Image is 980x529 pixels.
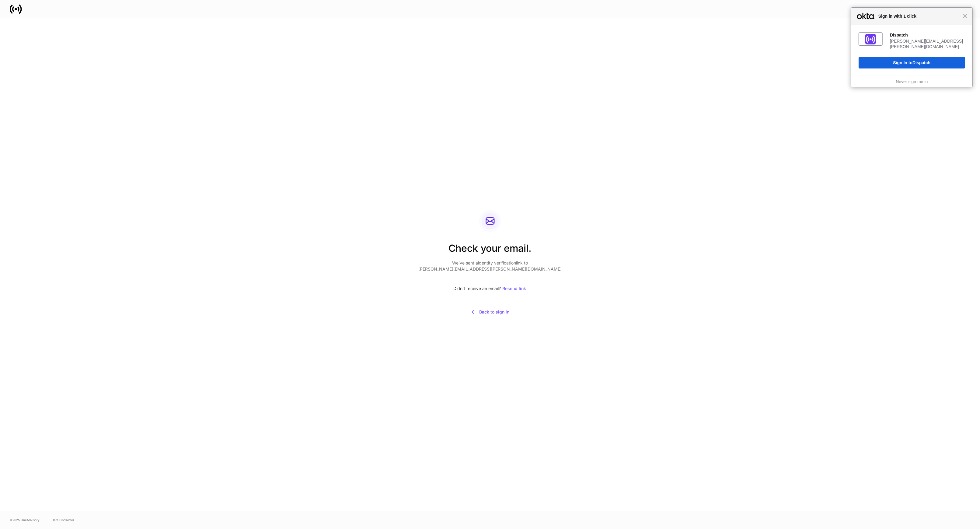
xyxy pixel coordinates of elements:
span: Dispatch [912,60,930,65]
div: Back to sign in [471,309,509,315]
div: Didn’t receive an email? [418,282,562,295]
div: [PERSON_NAME][EMAIL_ADDRESS][PERSON_NAME][DOMAIN_NAME] [890,38,965,49]
span: Close [963,14,968,18]
img: fs01jxrofoggULhDH358 [865,34,876,44]
p: We’ve sent a identity verification link to [PERSON_NAME][EMAIL_ADDRESS][PERSON_NAME][DOMAIN_NAME] [418,260,562,272]
button: Sign In toDispatch [859,57,965,68]
div: Dispatch [890,32,965,38]
h2: Check your email. [418,242,562,260]
span: Sign in with 1 click [875,12,963,20]
button: Resend link [502,282,527,295]
button: Back to sign in [418,305,562,319]
span: © 2025 OneAdvisory [10,517,40,522]
div: Resend link [503,286,526,291]
a: Data Disclaimer [52,517,74,522]
a: Never sign me in [896,79,928,84]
